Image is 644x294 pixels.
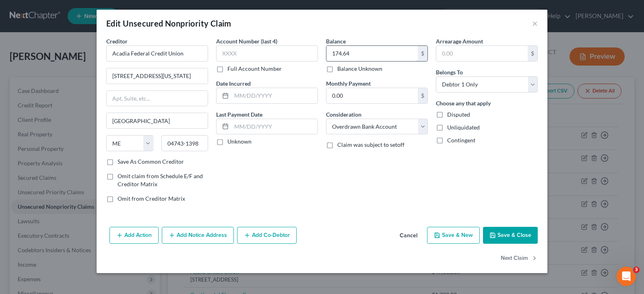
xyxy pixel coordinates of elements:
[532,19,538,28] button: ×
[216,45,318,62] input: XXXX
[107,91,208,106] input: Apt, Suite, etc...
[237,227,297,244] button: Add Co-Debtor
[231,88,318,103] input: MM/DD/YYYY
[162,227,234,244] button: Add Notice Address
[447,111,470,118] span: Disputed
[418,88,427,103] div: $
[109,227,159,244] button: Add Action
[216,110,262,119] label: Last Payment Date
[501,250,538,267] button: Next Claim
[436,99,491,107] label: Choose any that apply
[106,18,231,29] div: Edit Unsecured Nonpriority Claim
[118,173,203,187] span: Omit claim from Schedule E/F and Creditor Matrix
[106,45,208,62] input: Search creditor by name...
[427,227,480,244] button: Save & New
[326,46,418,61] input: 0.00
[337,65,382,73] label: Balance Unknown
[528,46,537,61] div: $
[227,138,252,146] label: Unknown
[326,110,361,119] label: Consideration
[216,79,251,88] label: Date Incurred
[216,37,277,45] label: Account Number (last 4)
[161,135,208,151] input: Enter zip...
[326,79,371,88] label: Monthly Payment
[617,267,636,286] iframe: Intercom live chat
[447,124,480,131] span: Unliquidated
[326,37,346,45] label: Balance
[107,68,208,84] input: Enter address...
[106,38,128,45] span: Creditor
[436,69,463,76] span: Belongs To
[633,267,640,273] span: 3
[483,227,538,244] button: Save & Close
[447,137,475,144] span: Contingent
[337,141,405,148] span: Claim was subject to setoff
[436,46,528,61] input: 0.00
[118,158,184,166] label: Save As Common Creditor
[107,113,208,128] input: Enter city...
[393,228,424,244] button: Cancel
[418,46,427,61] div: $
[118,195,185,202] span: Omit from Creditor Matrix
[326,88,418,103] input: 0.00
[227,65,282,73] label: Full Account Number
[231,119,318,134] input: MM/DD/YYYY
[436,37,483,45] label: Arrearage Amount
